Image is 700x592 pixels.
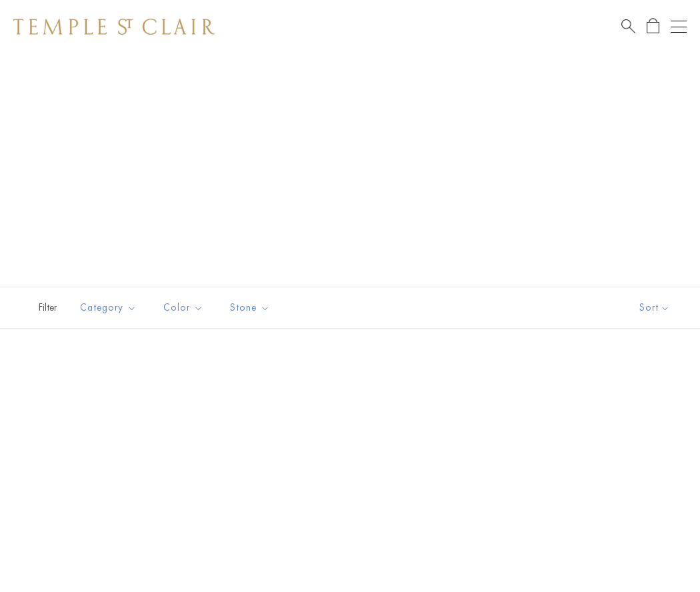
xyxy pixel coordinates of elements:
[153,293,213,323] button: Color
[157,299,213,316] span: Color
[70,293,147,323] button: Category
[220,293,280,323] button: Stone
[223,299,280,316] span: Stone
[671,19,687,35] button: Open navigation
[609,287,700,328] button: Show sort by
[13,19,215,35] img: Temple St. Clair
[621,18,635,35] a: Search
[647,18,659,35] a: Open Shopping Bag
[73,299,147,316] span: Category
